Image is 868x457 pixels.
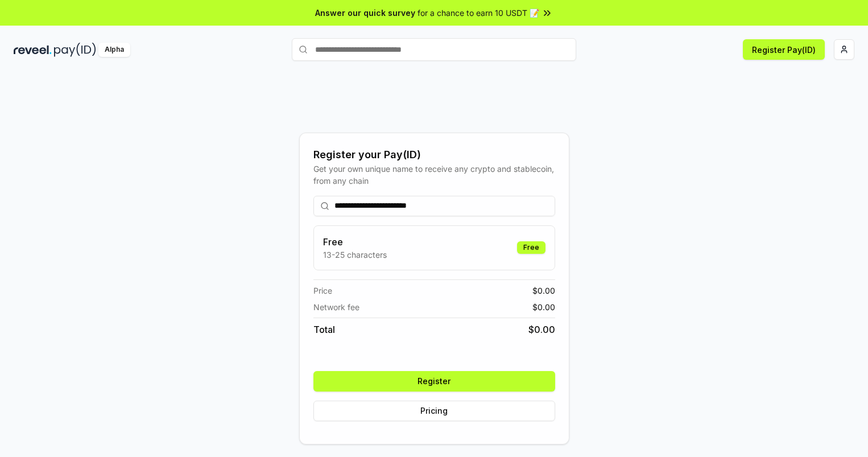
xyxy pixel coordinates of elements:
[54,43,96,57] img: pay_id
[313,147,555,163] div: Register your Pay(ID)
[313,323,335,336] span: Total
[313,401,555,421] button: Pricing
[313,163,555,187] div: Get your own unique name to receive any crypto and stablecoin, from any chain
[98,43,130,57] div: Alpha
[313,285,332,297] span: Price
[323,235,387,249] h3: Free
[532,301,555,313] span: $ 0.00
[14,43,52,57] img: reveel_dark
[517,241,545,254] div: Free
[743,39,825,60] button: Register Pay(ID)
[528,323,555,336] span: $ 0.00
[315,7,415,19] span: Answer our quick survey
[418,7,539,19] span: for a chance to earn 10 USDT 📝
[323,249,387,261] p: 13-25 characters
[313,371,555,392] button: Register
[532,285,555,297] span: $ 0.00
[313,301,359,313] span: Network fee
